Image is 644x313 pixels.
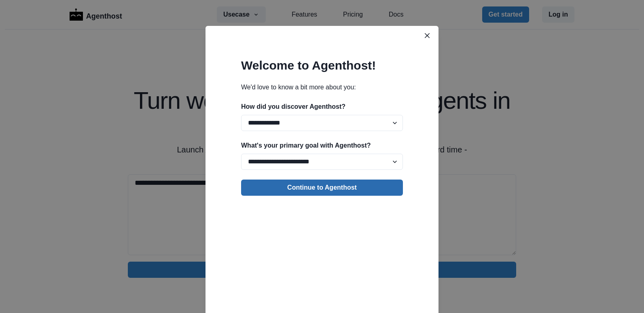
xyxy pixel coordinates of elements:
h2: Welcome to Agenthost! [241,58,403,73]
p: How did you discover Agenthost? [241,102,403,112]
button: Close [421,29,434,42]
p: What's your primary goal with Agenthost? [241,141,403,150]
p: We'd love to know a bit more about you: [241,82,403,92]
button: Continue to Agenthost [241,180,403,196]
